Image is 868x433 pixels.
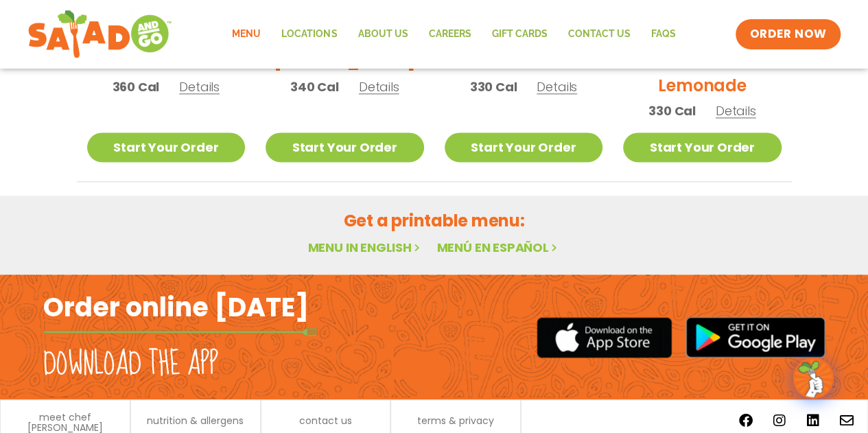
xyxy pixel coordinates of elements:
[436,239,560,256] a: Menú en español
[77,209,792,233] h2: Get a printable menu:
[27,7,172,62] img: new-SAG-logo-768×292
[43,345,218,384] h2: Download the app
[43,290,309,324] h2: Order online [DATE]
[290,78,339,96] span: 340 Cal
[537,315,672,360] img: appstore
[359,78,399,95] span: Details
[222,19,685,50] nav: Menu
[445,132,603,162] a: Start Your Order
[685,316,825,358] img: google_play
[307,239,423,256] a: Menu in English
[749,26,826,43] span: ORDER NOW
[537,78,577,95] span: Details
[266,132,424,162] a: Start Your Order
[640,19,685,50] a: FAQs
[347,19,418,50] a: About Us
[648,102,696,120] span: 330 Cal
[716,102,756,119] span: Details
[557,19,640,50] a: Contact Us
[8,412,123,432] a: meet chef [PERSON_NAME]
[179,78,220,95] span: Details
[794,359,832,397] img: wpChatIcon
[113,78,160,96] span: 360 Cal
[481,19,557,50] a: GIFT CARDS
[87,132,246,162] a: Start Your Order
[271,19,347,50] a: Locations
[470,78,517,96] span: 330 Cal
[147,416,244,425] a: nutrition & allergens
[43,328,318,336] img: fork
[299,416,352,425] a: contact us
[417,416,494,425] a: terms & privacy
[222,19,271,50] a: Menu
[736,19,840,49] a: ORDER NOW
[418,19,481,50] a: Careers
[623,132,782,162] a: Start Your Order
